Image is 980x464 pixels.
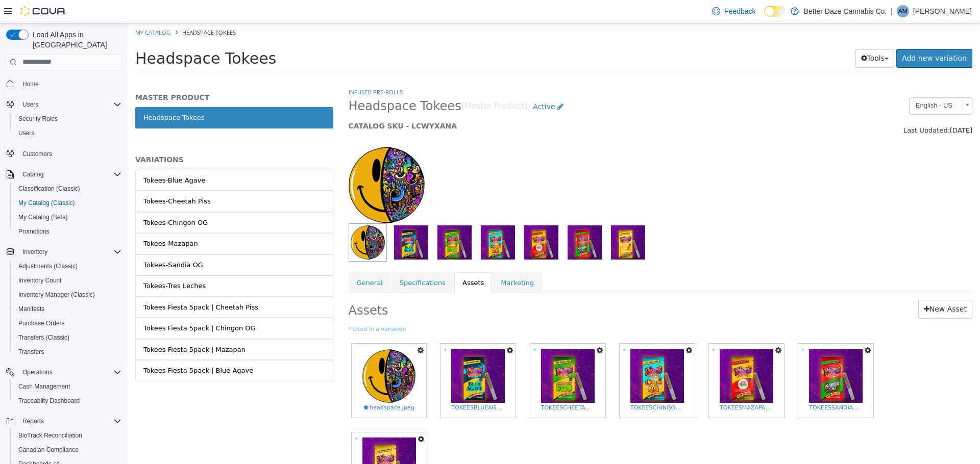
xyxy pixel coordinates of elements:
[16,321,118,331] div: Tokees Fiesta 5pack | Mazapan
[18,78,43,90] a: Home
[22,100,38,109] span: Users
[22,248,47,256] span: Inventory
[14,113,121,125] span: Security Roles
[776,103,822,111] span: Last Updated:
[724,6,755,16] span: Feedback
[14,331,121,344] span: Transfers (Classic)
[10,379,126,394] button: Cash Management
[224,320,299,394] a: headspace.jpegheadspace.jpeg
[18,291,95,299] span: Inventory Manager (Classic)
[8,69,206,79] h5: MASTER PRODUCT
[8,84,206,105] a: Headspace Tokees
[14,331,73,344] a: Transfers (Classic)
[264,249,326,270] a: Specifications
[18,397,80,405] span: Traceabilty Dashboard
[334,79,400,87] small: [Master Product]
[18,147,121,160] span: Customers
[413,326,467,379] img: TOKEESCHEETAHPISS.png
[18,98,121,111] span: Users
[16,279,131,289] div: Tokees Fiesta 5pack | Cheetah Piss
[22,417,44,425] span: Reports
[14,211,121,223] span: My Catalog (Beta)
[14,289,99,301] a: Inventory Manager (Classic)
[10,112,126,126] button: Security Roles
[503,326,556,379] img: TOKEESCHINGONOG.png
[14,444,83,456] a: Canadian Compliance
[14,274,121,287] span: Inventory Count
[18,246,52,258] button: Inventory
[14,113,62,125] a: Security Roles
[8,5,43,13] a: My Catalog
[14,317,69,329] a: Purchase Orders
[10,288,126,302] button: Inventory Manager (Classic)
[18,276,62,285] span: Inventory Count
[18,366,121,378] span: Operations
[592,380,646,389] span: TOKEESMAZAPAN.png
[18,305,44,313] span: Manifests
[2,365,126,379] button: Operations
[18,129,34,137] span: Users
[327,249,364,270] a: Assets
[413,380,467,389] span: TOKEESCHEETAHPISS.png
[55,5,108,13] span: Headspace Tokees
[764,6,786,17] input: Dark Mode
[22,80,39,88] span: Home
[18,415,121,427] span: Reports
[365,249,414,270] a: Marketing
[791,276,845,295] a: New Asset
[16,194,80,204] div: Tokees-Chingon OG
[16,152,78,162] div: Tokees-Blue Agave
[405,79,427,87] span: Active
[10,224,126,239] button: Promotions
[22,150,52,158] span: Customers
[592,326,646,379] img: TOKEESMAZAPAN.png
[2,245,126,259] button: Inventory
[581,320,656,394] a: TOKEESMAZAPAN.pngTOKEESMAZAPAN.png
[2,97,126,112] button: Users
[897,5,909,17] div: Andy Moreno
[14,183,84,195] a: Classification (Classic)
[2,146,126,161] button: Customers
[14,395,121,407] span: Traceabilty Dashboard
[14,429,86,442] a: BioTrack Reconciliation
[10,428,126,443] button: BioTrack Reconciliation
[221,65,275,72] a: Infused Pre-Rolls
[708,1,759,21] a: Feedback
[14,260,121,272] span: Adjustments (Classic)
[18,168,121,181] span: Catalog
[313,320,388,394] a: TOKEESBLUEAGAVE_1.pngTOKEESBLUEAGAVE_1.png
[10,443,126,457] button: Canadian Compliance
[14,380,121,393] span: Cash Management
[235,326,288,379] img: headspace.jpeg
[10,302,126,316] button: Manifests
[10,394,126,408] button: Traceabilty Dashboard
[14,197,121,209] span: My Catalog (Classic)
[14,274,66,287] a: Inventory Count
[16,237,76,247] div: Tokees-Sandia OG
[503,380,556,389] span: TOKEESCHINGONOG.png
[891,5,893,17] p: |
[781,74,845,91] a: English - US
[671,320,746,394] a: TOKEESSANDIAOG.pngTOKEESSANDIAOG.png
[14,127,38,139] a: Users
[18,319,65,327] span: Purchase Orders
[10,126,126,140] button: Users
[22,368,53,376] span: Operations
[804,5,887,17] p: Better Daze Cannabis Co.
[18,431,82,440] span: BioTrack Reconciliation
[18,246,121,258] span: Inventory
[16,173,83,183] div: Tokees-Cheetah Piss
[8,132,206,141] h5: VARIATIONS
[403,320,478,394] a: TOKEESCHEETAHPISS.pngTOKEESCHEETAHPISS.png
[10,210,126,224] button: My Catalog (Beta)
[8,26,149,44] span: Headspace Tokees
[898,5,908,17] span: AM
[18,78,121,90] span: Home
[10,273,126,288] button: Inventory Count
[221,249,263,270] a: General
[221,123,297,200] img: 150
[14,260,82,272] a: Adjustments (Classic)
[22,170,43,178] span: Catalog
[236,380,287,389] span: headspace.jpeg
